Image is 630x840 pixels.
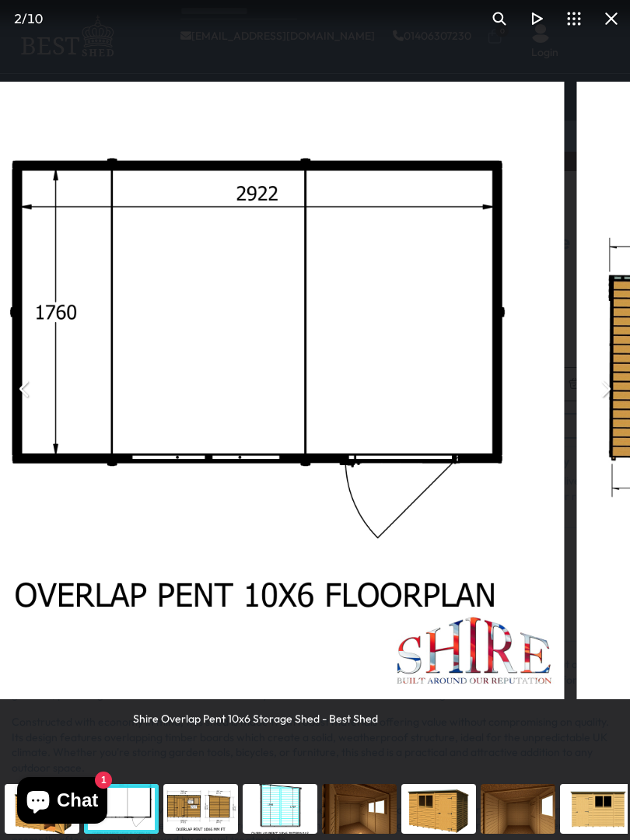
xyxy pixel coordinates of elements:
[6,370,44,408] button: Previous
[14,10,22,26] span: 2
[27,10,43,26] span: 10
[586,370,624,408] button: Next
[12,777,112,828] inbox-online-store-chat: Shopify online store chat
[133,699,378,726] div: Shire Overlap Pent 10x6 Storage Shed - Best Shed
